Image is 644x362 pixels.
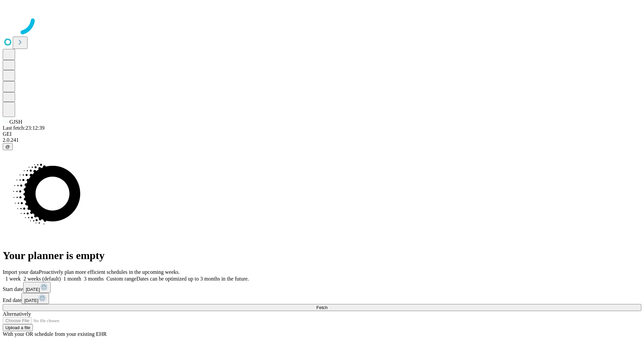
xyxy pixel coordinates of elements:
[39,269,180,275] span: Proactively plan more efficient schedules in the upcoming weeks.
[3,304,641,311] button: Fetch
[3,131,641,137] div: GEI
[3,311,31,317] span: Alternatively
[316,305,327,310] span: Fetch
[23,276,61,282] span: 2 weeks (default)
[21,293,49,304] button: [DATE]
[5,144,10,149] span: @
[9,119,22,125] span: GJSH
[5,276,21,282] span: 1 week
[3,293,641,304] div: End date
[3,137,641,143] div: 2.0.241
[26,287,40,292] span: [DATE]
[137,276,249,282] span: Dates can be optimized up to 3 months in the future.
[3,125,45,131] span: Last fetch: 23:12:39
[106,276,136,282] span: Custom range
[3,282,641,293] div: Start date
[3,249,641,262] h1: Your planner is empty
[63,276,81,282] span: 1 month
[84,276,104,282] span: 3 months
[3,143,13,150] button: @
[24,298,38,303] span: [DATE]
[3,269,39,275] span: Import your data
[3,324,33,331] button: Upload a file
[3,331,107,337] span: With your OR schedule from your existing EHR
[23,282,51,293] button: [DATE]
